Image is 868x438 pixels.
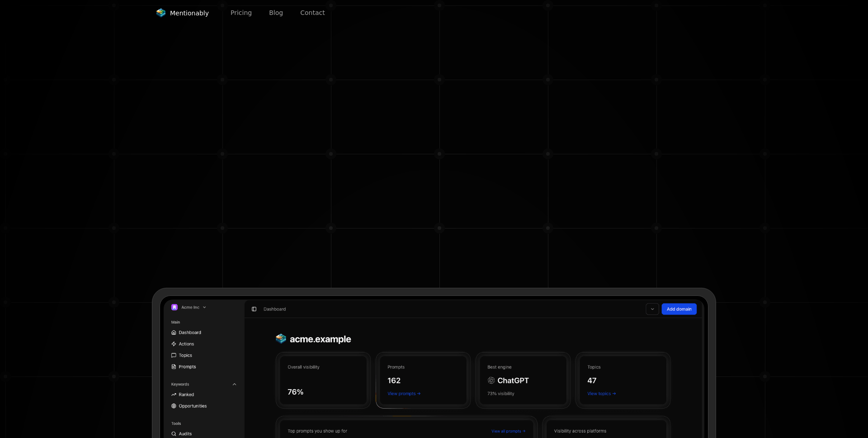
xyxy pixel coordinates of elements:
[262,6,290,20] a: Blog
[223,6,259,20] a: Pricing
[156,8,166,17] img: Mentionably logo
[293,6,332,20] a: Contact
[170,8,209,17] span: Mentionably
[152,6,212,19] a: Mentionably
